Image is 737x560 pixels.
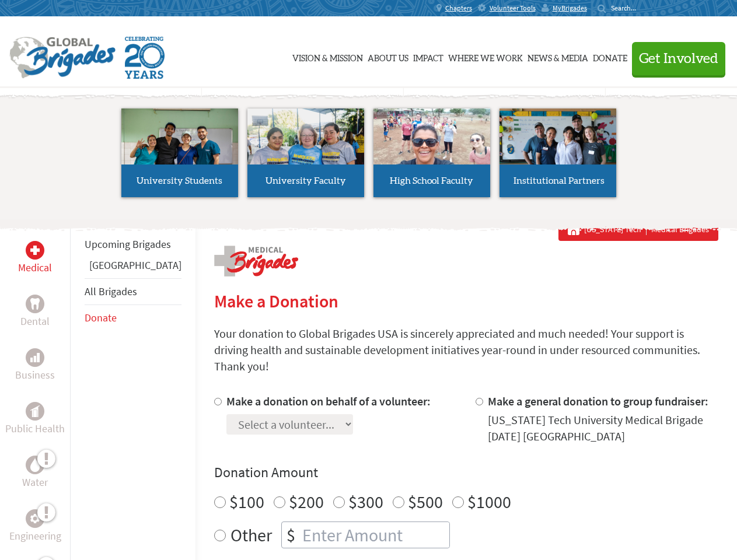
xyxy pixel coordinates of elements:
[30,246,40,255] img: Medical
[125,37,165,79] img: Global Brigades Celebrating 20 Years
[292,27,363,86] a: Vision & Mission
[85,232,181,257] li: Upcoming Brigades
[214,246,298,276] img: logo-medical.png
[22,474,48,491] p: Water
[9,528,61,544] p: Engineering
[30,298,40,309] img: Dental
[26,241,44,260] div: Medical
[247,108,364,197] a: University Faculty
[85,257,181,278] li: Ghana
[85,278,181,305] li: All Brigades
[5,402,65,437] a: Public HealthPublic Health
[488,394,708,408] label: Make a general donation to group fundraiser:
[18,241,52,276] a: MedicalMedical
[214,290,718,311] h2: Make a Donation
[20,313,50,330] p: Dental
[514,176,605,185] span: Institutional Partners
[247,108,364,187] img: menu_brigades_submenu_2.jpg
[214,325,718,374] p: Your donation to Global Brigades USA is sincerely appreciated and much needed! Your support is dr...
[30,405,40,417] img: Public Health
[121,108,238,197] a: University Students
[85,305,181,331] li: Donate
[368,27,408,86] a: About Us
[289,491,324,513] label: $200
[528,27,588,86] a: News & Media
[226,394,431,408] label: Make a donation on behalf of a volunteer:
[348,491,383,513] label: $300
[30,458,40,471] img: Water
[214,463,718,482] h4: Donation Amount
[282,522,300,548] div: $
[490,3,536,13] span: Volunteer Tools
[413,27,443,86] a: Impact
[20,295,50,330] a: DentalDental
[30,514,40,523] img: Engineering
[300,522,449,548] input: Enter Amount
[593,27,627,86] a: Donate
[15,367,55,383] p: Business
[373,108,490,197] a: High School Faculty
[230,521,272,548] label: Other
[22,456,48,491] a: WaterWater
[266,176,346,185] span: University Faculty
[26,348,44,367] div: Business
[488,412,718,444] div: [US_STATE] Tech University Medical Brigade [DATE] [GEOGRAPHIC_DATA]
[137,176,222,185] span: University Students
[500,108,616,186] img: menu_brigades_submenu_4.jpg
[89,258,181,272] a: [GEOGRAPHIC_DATA]
[373,108,490,165] img: menu_brigades_submenu_3.jpg
[9,37,116,79] img: Global Brigades Logo
[229,491,264,513] label: $100
[445,3,472,13] span: Chapters
[85,285,137,298] a: All Brigades
[15,348,55,383] a: BusinessBusiness
[85,311,117,324] a: Donate
[30,353,40,362] img: Business
[467,491,511,513] label: $1000
[390,176,473,185] span: High School Faculty
[639,52,718,66] span: Get Involved
[26,402,44,421] div: Public Health
[26,295,44,313] div: Dental
[611,3,644,12] input: Search...
[85,237,171,251] a: Upcoming Brigades
[18,260,52,276] p: Medical
[9,509,61,544] a: EngineeringEngineering
[553,3,587,13] span: MyBrigades
[26,456,44,474] div: Water
[5,421,65,437] p: Public Health
[26,509,44,528] div: Engineering
[632,42,725,75] button: Get Involved
[408,491,443,513] label: $500
[500,108,616,197] a: Institutional Partners
[121,108,238,186] img: menu_brigades_submenu_1.jpg
[448,27,523,86] a: Where We Work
